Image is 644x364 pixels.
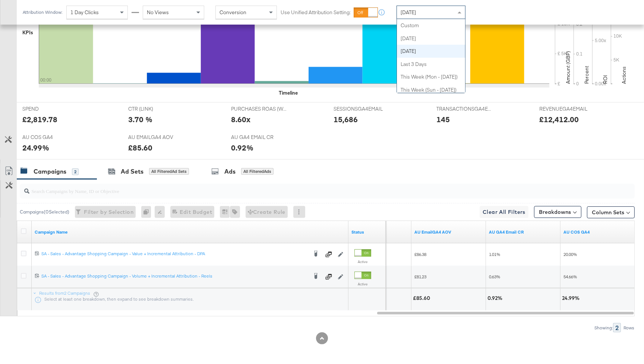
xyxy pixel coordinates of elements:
[281,9,351,16] label: Use Unified Attribution Setting:
[41,251,308,257] div: SA - Sales - Advantage Shopping Campaign - Value + Incremental Attribution - DPA
[241,168,274,175] div: All Filtered Ads
[413,295,432,302] div: £85.60
[149,168,189,175] div: All Filtered Ad Sets
[414,251,426,257] span: £86.38
[489,229,558,235] a: AU CR GA4
[22,134,78,141] span: AU COS GA4
[35,229,345,235] a: Your campaign name.
[539,105,595,113] span: REVENUEGA4EMAIL
[22,29,33,36] div: KPIs
[22,10,63,15] div: Attribution Window:
[436,105,492,113] span: TRANSACTIONSGA4EMAIL
[397,45,465,58] div: [DATE]
[621,66,627,84] text: Actions
[141,206,155,218] div: 0
[489,274,500,279] span: 0.63%
[401,9,416,16] span: [DATE]
[22,114,57,125] div: £2,819.78
[539,114,579,125] div: £12,412.00
[20,209,69,215] div: Campaigns ( 0 Selected)
[397,58,465,71] div: Last 3 Days
[583,66,590,84] text: Percent
[602,75,609,84] text: ROI
[224,167,236,176] div: Ads
[231,105,287,113] span: PURCHASES ROAS (WEBSITE EVENTS)
[22,142,49,153] div: 24.99%
[41,273,308,281] a: SA - Sales - Advantage Shopping Campaign - Volume + Incremental Attribution - Reels
[563,251,577,257] span: 20.00%
[231,142,253,153] div: 0.92%
[489,251,500,257] span: 1.01%
[279,89,298,96] div: Timeline
[231,114,250,125] div: 8.60x
[487,295,505,302] div: 0.92%
[565,51,571,84] text: Amount (GBP)
[351,229,383,235] a: Shows the current state of your Ad Campaign.
[613,323,621,332] div: 2
[563,229,632,235] a: AU COS GA4
[334,114,358,125] div: 15,686
[562,295,582,302] div: 24.99%
[414,229,483,235] a: AU AOV new
[534,206,581,218] button: Breakdowns
[414,274,426,279] span: £81.23
[147,9,169,16] span: No Views
[128,134,184,141] span: AU EMAILGA4 AOV
[121,167,143,176] div: Ad Sets
[354,282,371,287] label: Active
[397,19,465,32] div: Custom
[231,134,287,141] span: AU GA4 EMAIL CR
[41,251,308,258] a: SA - Sales - Advantage Shopping Campaign - Value + Incremental Attribution - DPA
[354,259,371,264] label: Active
[72,168,79,175] div: 2
[483,208,525,217] span: Clear All Filters
[397,83,465,96] div: This Week (Sun - [DATE])
[623,325,635,330] div: Rows
[128,105,184,113] span: CTR (LINK)
[41,273,308,279] div: SA - Sales - Advantage Shopping Campaign - Volume + Incremental Attribution - Reels
[70,9,99,16] span: 1 Day Clicks
[563,274,577,279] span: 54.66%
[594,325,613,330] div: Showing:
[29,181,579,195] input: Search Campaigns by Name, ID or Objective
[22,105,78,113] span: SPEND
[397,32,465,45] div: [DATE]
[334,105,389,113] span: SESSIONSGA4EMAIL
[34,167,66,176] div: Campaigns
[128,114,152,125] div: 3.70 %
[397,70,465,83] div: This Week (Mon - [DATE])
[587,206,635,218] button: Column Sets
[480,206,528,218] button: Clear All Filters
[128,142,152,153] div: £85.60
[436,114,450,125] div: 145
[220,9,246,16] span: Conversion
